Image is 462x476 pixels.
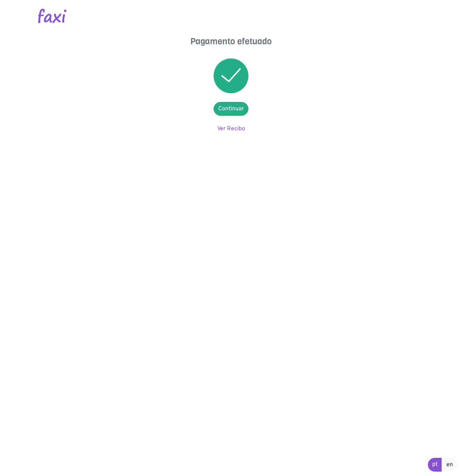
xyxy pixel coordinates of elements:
[217,125,245,132] a: Ver Recibo
[428,458,442,472] a: pt
[442,458,458,472] a: en
[214,102,248,116] a: Continuar
[158,36,304,47] h4: Pagamento efetuado
[214,58,248,93] img: success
